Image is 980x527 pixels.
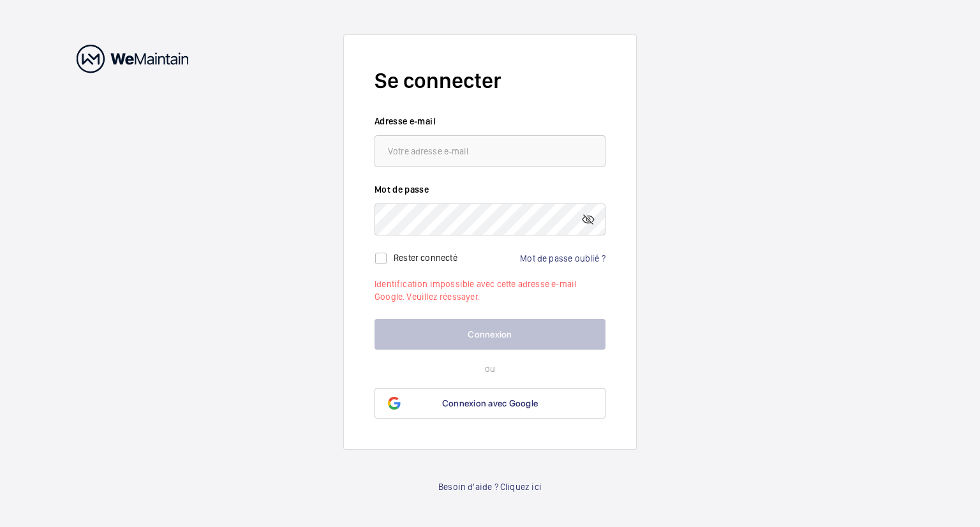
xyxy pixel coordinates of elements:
h2: Se connecter [375,66,605,96]
span: Connexion avec Google [442,398,538,408]
a: Besoin d'aide ? Cliquez ici [438,480,542,493]
a: Mot de passe oublié ? [520,253,605,263]
label: Adresse e-mail [375,115,605,128]
label: Rester connecté [394,252,457,262]
input: Votre adresse e-mail [375,135,605,167]
button: Connexion [375,319,605,350]
p: Identification impossible avec cette adresse e-mail Google. Veuillez réessayer. [375,278,605,303]
label: Mot de passe [375,183,605,196]
p: ou [375,362,605,375]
